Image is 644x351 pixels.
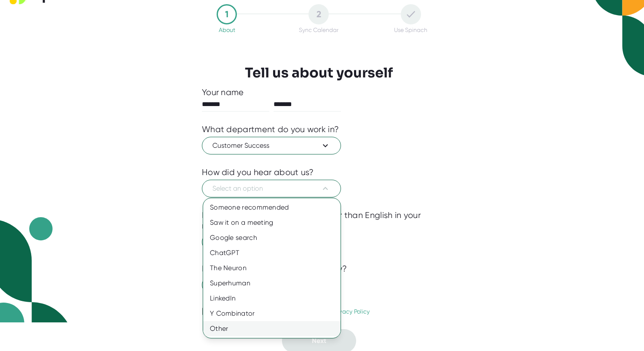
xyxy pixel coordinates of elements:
div: Y Combinator [203,306,341,321]
div: Google search [203,230,341,245]
div: ChatGPT [203,245,341,261]
div: LinkedIn [203,291,341,306]
div: Saw it on a meeting [203,215,341,230]
div: The Neuron [203,261,341,276]
div: Superhuman [203,276,341,291]
div: Other [203,321,341,336]
div: Someone recommended [203,200,341,215]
